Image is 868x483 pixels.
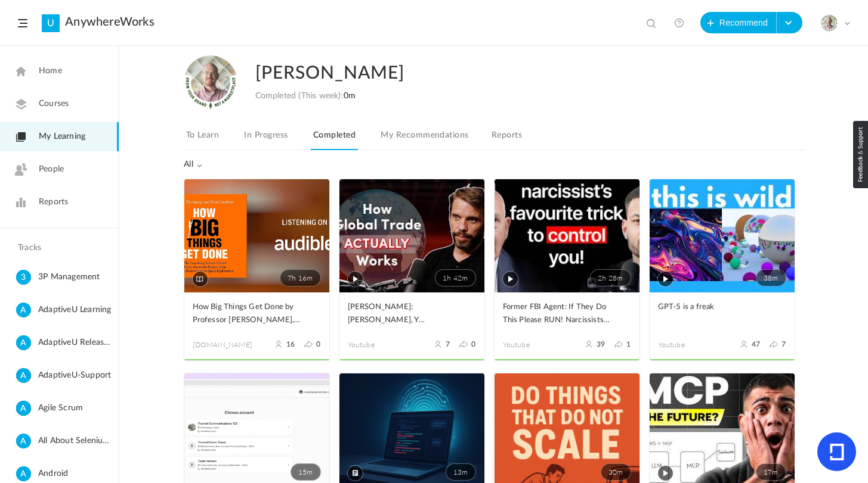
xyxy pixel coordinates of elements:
[39,65,62,77] span: Home
[38,335,114,350] span: AdaptiveU Release Details
[16,368,31,384] cite: A
[626,340,631,348] span: 1
[242,127,290,150] a: In Progress
[193,301,303,327] span: How Big Things Get Done by Professor [PERSON_NAME], [PERSON_NAME] - Audiobook - Audible co uk
[39,196,68,208] span: Reports
[503,301,613,327] span: Former FBI Agent: If They Do This Please RUN! Narcissists Favourite Trick To Control You!
[38,466,114,481] span: Android
[38,270,114,285] span: 3P Management
[821,15,838,32] img: julia-s-version-gybnm-profile-picture-frame-2024-template-16.png
[503,301,631,328] a: Former FBI Agent: If They Do This Please RUN! Narcissists Favourite Trick To Control You!
[650,179,795,292] a: 38m
[658,301,768,314] span: GPT-5 is a freak
[16,401,31,417] cite: A
[38,368,114,383] span: AdaptiveU-Support
[184,179,329,292] a: 7h 16m
[446,340,450,348] span: 7
[16,466,31,482] cite: A
[348,339,412,350] span: Youtube
[781,340,786,348] span: 7
[597,340,605,348] span: 39
[184,127,222,150] a: To Learn
[18,243,98,253] h4: Tracks
[700,12,777,33] button: Recommend
[16,434,31,450] cite: A
[348,301,476,328] a: [PERSON_NAME]: [PERSON_NAME], Y Combinator, and the Future of Global Logistics | The Knowledge Pr...
[16,335,31,351] cite: A
[184,55,237,109] img: julia-s-version-gybnm-profile-picture-frame-2024-template-16.png
[311,127,358,150] a: Completed
[255,55,752,91] h2: [PERSON_NAME]
[601,463,631,481] span: 30m
[495,179,640,292] a: 2h 28m
[435,269,475,286] span: 1h 42m
[853,121,868,188] img: loop_feedback_btn.png
[280,269,320,286] span: 7h 16m
[193,301,321,328] a: How Big Things Get Done by Professor [PERSON_NAME], [PERSON_NAME] - Audiobook - Audible co uk
[316,340,320,348] span: 0
[38,401,114,416] span: Agile Scrum
[756,463,786,481] span: 17m
[38,303,114,317] span: AdaptiveU Learning
[291,463,321,481] span: 15m
[446,463,476,481] span: 13m
[255,91,356,101] div: Completed (This week):
[503,339,567,350] span: Youtube
[756,269,786,286] span: 38m
[339,179,484,292] a: 1h 42m
[16,270,31,286] cite: 3
[16,303,31,319] cite: A
[42,14,60,32] a: U
[193,339,257,350] span: [DOMAIN_NAME]
[344,92,356,100] span: 0m
[184,160,203,170] span: All
[471,340,475,348] span: 0
[39,163,64,176] span: People
[39,98,69,110] span: Courses
[658,339,722,350] span: Youtube
[590,269,631,286] span: 2h 28m
[286,340,295,348] span: 16
[752,340,760,348] span: 47
[658,301,786,328] a: GPT-5 is a freak
[378,127,471,150] a: My Recommendations
[38,434,114,448] span: All About Selenium Testing
[348,301,458,327] span: [PERSON_NAME]: [PERSON_NAME], Y Combinator, and the Future of Global Logistics | The Knowledge Pr...
[489,127,524,150] a: Reports
[65,15,155,29] a: AnywhereWorks
[39,130,85,143] span: My Learning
